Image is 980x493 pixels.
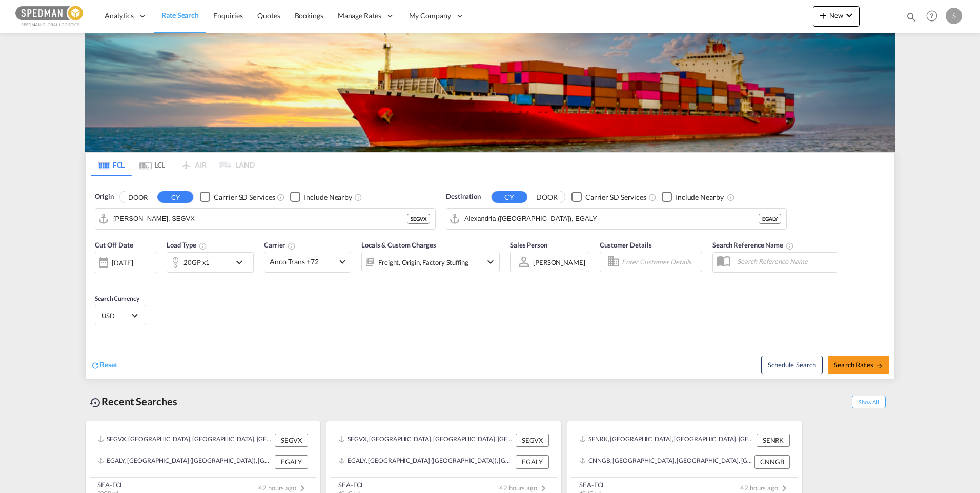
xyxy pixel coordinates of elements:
div: [PERSON_NAME] [533,258,585,266]
md-icon: icon-backup-restore [89,397,101,409]
button: icon-plus 400-fgNewicon-chevron-down [813,6,860,27]
div: Freight Origin Factory Stuffingicon-chevron-down [361,252,500,272]
span: Origin [95,192,113,202]
span: Customer Details [600,241,651,249]
div: S [946,8,962,24]
span: Bookings [295,11,323,20]
md-checkbox: Checkbox No Ink [200,192,275,202]
span: Load Type [167,241,207,249]
div: Help [923,7,946,26]
span: Cut Off Date [95,241,133,249]
span: New [817,11,855,19]
div: SEGVX [516,434,549,447]
span: USD [101,311,130,320]
md-tab-item: LCL [132,153,173,176]
button: CY [157,191,193,203]
span: Reset [100,360,117,369]
md-tab-item: FCL [91,153,132,176]
div: 20GP x1 [183,255,210,270]
md-icon: Unchecked: Search for CY (Container Yard) services for all selected carriers.Checked : Search for... [277,193,285,201]
button: CY [492,191,527,203]
div: [DATE] [112,258,133,268]
div: Carrier SD Services [214,192,275,202]
button: DOOR [529,191,565,203]
md-icon: icon-information-outline [199,242,207,250]
div: Origin DOOR CY Checkbox No InkUnchecked: Search for CY (Container Yard) services for all selected... [86,176,894,379]
div: Include Nearby [676,192,724,202]
span: Rate Search [161,11,199,19]
span: Sales Person [510,241,547,249]
div: Carrier SD Services [585,192,646,202]
span: 42 hours ago [258,484,309,492]
img: c12ca350ff1b11efb6b291369744d907.png [15,5,85,28]
div: SEA-FCL [97,480,124,489]
span: Search Reference Name [712,241,794,249]
div: SEA-FCL [579,480,605,489]
div: Recent Searches [85,390,181,413]
md-icon: icon-chevron-down [484,256,497,268]
md-icon: icon-magnify [906,11,917,23]
span: Search Rates [834,361,883,369]
input: Search by Port [113,211,407,227]
md-icon: icon-chevron-down [843,9,855,22]
button: Search Ratesicon-arrow-right [828,356,889,374]
span: Carrier [264,241,296,249]
span: Locals & Custom Charges [361,241,436,249]
span: 42 hours ago [740,484,790,492]
md-icon: The selected Trucker/Carrierwill be displayed in the rate results If the rates are from another f... [288,242,296,250]
div: Include Nearby [304,192,352,202]
span: My Company [409,11,451,21]
md-select: Sales Person: Sven Sjostrand [532,255,586,270]
md-datepicker: Select [95,272,103,286]
md-icon: Unchecked: Ignores neighbouring ports when fetching rates.Checked : Includes neighbouring ports w... [354,193,362,201]
div: icon-refreshReset [91,360,117,371]
md-pagination-wrapper: Use the left and right arrow keys to navigate between tabs [91,153,255,176]
div: SEGVX, Gavle, Sweden, Northern Europe, Europe [98,434,272,447]
md-icon: icon-plus 400-fg [817,9,829,22]
div: EGALY, Alexandria (El Iskandariya), Egypt, Northern Africa, Africa [98,455,272,468]
md-icon: Your search will be saved by the below given name [786,242,794,250]
md-checkbox: Checkbox No Ink [662,192,724,202]
div: CNNGB, Ningbo, China, Greater China & Far East Asia, Asia Pacific [580,455,752,468]
button: DOOR [120,191,156,203]
span: Quotes [257,11,280,20]
span: Enquiries [213,11,243,20]
div: [DATE] [95,252,156,273]
span: 42 hours ago [499,484,549,492]
input: Enter Customer Details [622,254,699,270]
div: SEA-FCL [338,480,364,489]
div: SEGVX [275,434,308,447]
span: Anco Trans +72 [270,257,336,267]
md-icon: icon-refresh [91,361,100,370]
div: EGALY [275,455,308,468]
img: LCL+%26+FCL+BACKGROUND.png [85,33,895,152]
div: EGALY, Alexandria (El Iskandariya), Egypt, Northern Africa, Africa [339,455,513,468]
input: Search Reference Name [732,254,838,269]
span: Show All [852,396,886,408]
input: Search by Port [464,211,759,227]
md-icon: Unchecked: Ignores neighbouring ports when fetching rates.Checked : Includes neighbouring ports w... [727,193,735,201]
div: SENRK [757,434,790,447]
div: icon-magnify [906,11,917,27]
span: Help [923,7,941,25]
md-checkbox: Checkbox No Ink [290,192,352,202]
md-icon: icon-arrow-right [876,362,883,369]
span: Search Currency [95,295,139,302]
span: Destination [446,192,481,202]
div: SENRK, Norrkoping, Sweden, Northern Europe, Europe [580,434,754,447]
div: 20GP x1icon-chevron-down [167,252,254,273]
div: EGALY [759,214,781,224]
div: SEGVX, Gavle, Sweden, Northern Europe, Europe [339,434,513,447]
md-icon: icon-chevron-down [233,256,251,269]
md-icon: Unchecked: Search for CY (Container Yard) services for all selected carriers.Checked : Search for... [648,193,657,201]
div: Freight Origin Factory Stuffing [378,255,468,270]
button: Note: By default Schedule search will only considerorigin ports, destination ports and cut off da... [761,356,823,374]
md-checkbox: Checkbox No Ink [571,192,646,202]
span: Manage Rates [338,11,381,21]
div: SEGVX [407,214,430,224]
md-input-container: Alexandria (El Iskandariya), EGALY [446,209,786,229]
div: CNNGB [754,455,790,468]
div: EGALY [516,455,549,468]
md-select: Select Currency: $ USDUnited States Dollar [100,308,140,323]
